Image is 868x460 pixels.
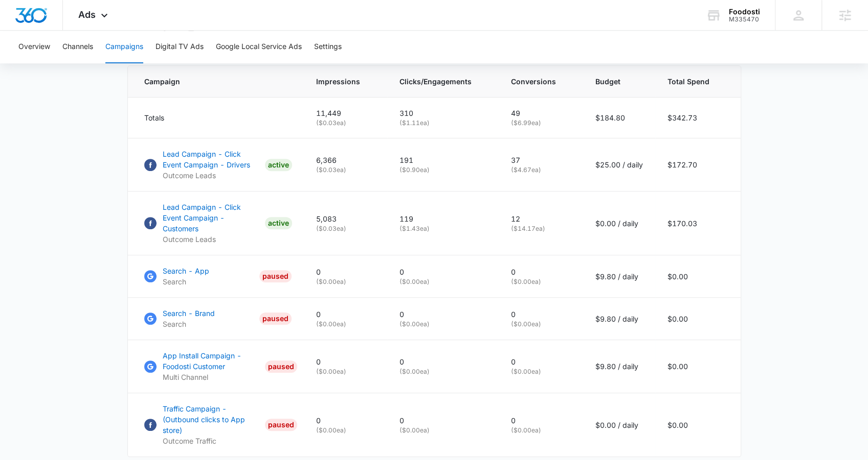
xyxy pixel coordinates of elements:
td: $0.00 [655,340,741,393]
img: logo_orange.svg [16,16,25,25]
p: Search - Brand [163,308,215,319]
div: PAUSED [259,270,292,282]
p: ( $0.00 ea) [511,426,571,435]
p: 6,366 [316,155,375,165]
p: ( $6.99 ea) [511,118,571,128]
p: ( $0.03 ea) [316,224,375,233]
p: 0 [399,415,486,426]
p: $0.00 / daily [595,420,643,430]
p: Outcome Traffic [163,435,261,446]
p: ( $0.00 ea) [399,367,486,376]
span: Total Spend [667,76,709,87]
p: Outcome Leads [163,170,261,181]
p: $25.00 / daily [595,159,643,170]
img: Google Ads [144,270,157,282]
a: FacebookLead Campaign - Click Event Campaign - CustomersOutcome LeadsACTIVE [144,202,292,245]
p: $9.80 / daily [595,271,643,282]
div: account name [729,8,760,16]
p: ( $0.00 ea) [316,426,375,435]
img: Facebook [144,159,157,171]
p: ( $0.00 ea) [316,320,375,329]
p: ( $0.00 ea) [316,367,375,376]
div: Domain: [DOMAIN_NAME] [27,27,113,35]
img: Google Ads [144,360,157,373]
p: ( $4.67 ea) [511,165,571,175]
p: Lead Campaign - Click Event Campaign - Customers [163,202,261,234]
p: $9.80 / daily [595,361,643,372]
p: $9.80 / daily [595,313,643,324]
td: $170.03 [655,191,741,255]
p: Traffic Campaign - (Outbound clicks to App store) [163,403,261,435]
td: $172.70 [655,138,741,191]
p: 0 [511,415,571,426]
p: Outcome Leads [163,234,261,245]
p: ( $0.00 ea) [511,277,571,286]
p: 0 [316,309,375,320]
button: Digital TV Ads [155,31,204,63]
p: ( $0.00 ea) [511,320,571,329]
span: Campaign [144,76,277,87]
p: 310 [399,108,486,118]
p: 0 [511,267,571,277]
p: 0 [399,309,486,320]
img: website_grey.svg [16,27,25,35]
div: Keywords by Traffic [113,60,172,67]
img: Google Ads [144,312,157,325]
a: Google AdsSearch - AppSearchPAUSED [144,265,292,287]
p: ( $0.00 ea) [399,426,486,435]
td: $342.73 [655,98,741,138]
div: PAUSED [259,312,292,325]
p: 0 [399,356,486,367]
div: PAUSED [265,360,297,373]
span: Budget [595,76,628,87]
div: PAUSED [265,419,297,431]
span: Clicks/Engagements [399,76,472,87]
div: account id [729,16,760,23]
button: Channels [62,31,93,63]
img: Facebook [144,419,157,431]
p: App Install Campaign - Foodosti Customer [163,350,261,372]
p: ( $0.00 ea) [399,277,486,286]
a: Google AdsApp Install Campaign - Foodosti CustomerMulti ChannelPAUSED [144,350,292,382]
p: $184.80 [595,112,643,123]
td: $0.00 [655,393,741,457]
a: FacebookTraffic Campaign - (Outbound clicks to App store)Outcome TrafficPAUSED [144,403,292,446]
p: Search - App [163,265,209,276]
span: Conversions [511,76,556,87]
p: 49 [511,108,571,118]
button: Settings [314,31,342,63]
button: Overview [18,31,50,63]
p: $0.00 / daily [595,218,643,229]
button: Campaigns [105,31,143,63]
p: 0 [511,309,571,320]
img: Facebook [144,217,157,229]
p: ( $0.00 ea) [399,320,486,329]
p: Multi Channel [163,372,261,382]
p: 0 [399,267,486,277]
div: Domain Overview [39,60,92,67]
p: 0 [316,267,375,277]
p: ( $0.00 ea) [511,367,571,376]
td: $0.00 [655,298,741,340]
div: Totals [144,112,292,123]
div: v 4.0.25 [29,16,50,25]
p: Search [163,276,209,287]
p: 0 [316,415,375,426]
span: Ads [78,9,96,20]
p: 12 [511,213,571,224]
img: tab_keywords_by_traffic_grey.svg [102,59,110,67]
p: ( $0.03 ea) [316,165,375,175]
a: FacebookLead Campaign - Click Event Campaign - DriversOutcome LeadsACTIVE [144,149,292,181]
p: 119 [399,213,486,224]
div: ACTIVE [265,217,292,229]
p: ( $14.17 ea) [511,224,571,233]
td: $0.00 [655,255,741,298]
p: 11,449 [316,108,375,118]
p: ( $1.43 ea) [399,224,486,233]
span: Impressions [316,76,360,87]
div: ACTIVE [265,159,292,171]
p: ( $1.11 ea) [399,118,486,128]
p: 37 [511,155,571,165]
p: ( $0.00 ea) [316,277,375,286]
p: ( $0.03 ea) [316,118,375,128]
